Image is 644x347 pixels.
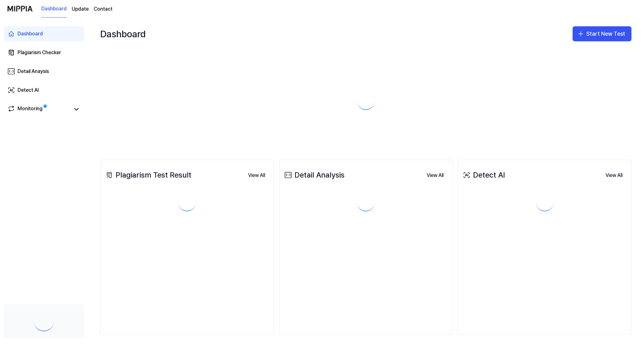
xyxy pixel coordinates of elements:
[72,5,89,13] a: Update
[94,5,112,13] a: Contact
[4,83,84,98] a: Detect AI
[18,49,61,56] div: Plagiarism Checker
[573,26,631,41] button: Start New Test
[600,169,627,182] button: View All
[18,68,49,75] div: Detail Anaysis
[4,64,84,79] a: Detail Anaysis
[243,169,270,182] button: View All
[104,169,191,181] div: Plagiarism Test Result
[100,24,146,44] div: Dashboard
[462,169,505,181] div: Detect AI
[8,105,70,114] a: Monitoring
[41,0,67,18] a: Dashboard
[4,26,84,41] a: Dashboard
[18,30,43,38] div: Dashboard
[283,169,345,181] div: Detail Analysis
[4,45,84,60] a: Plagiarism Checker
[422,169,449,182] button: View All
[18,105,43,114] div: Monitoring
[18,86,39,94] div: Detect AI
